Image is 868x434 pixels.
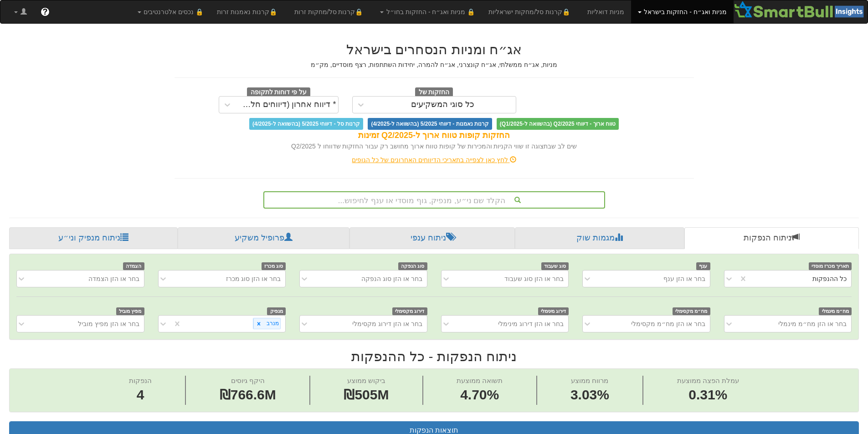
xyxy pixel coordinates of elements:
[677,377,739,384] span: עמלת הפצה ממוצעת
[361,274,422,283] div: בחר או הזן סוג הנפקה
[819,307,852,315] span: מח״מ מינמלי
[631,0,734,23] a: מניות ואג״ח - החזקות בישראל
[178,227,349,249] a: פרופיל משקיע
[663,274,705,283] div: בחר או הזן ענף
[344,387,389,402] span: ₪505M
[9,227,178,249] a: ניתוח מנפיק וני״ע
[175,130,694,142] div: החזקות קופות טווח ארוך ל-Q2/2025 זמינות
[368,118,492,130] span: קרנות נאמנות - דיווחי 5/2025 (בהשוואה ל-4/2025)
[131,0,211,23] a: 🔒 נכסים אלטרנטיבים
[373,0,482,23] a: 🔒 מניות ואג״ח - החזקות בחו״ל
[210,0,288,23] a: 🔒קרנות נאמנות זרות
[88,274,139,283] div: בחר או הזן הצמדה
[734,0,868,19] img: Smartbull
[129,377,152,384] span: הנפקות
[264,318,280,329] div: מנרב
[415,87,453,97] span: החזקות של
[226,274,281,283] div: בחר או הזן סוג מכרז
[541,262,569,270] span: סוג שעבוד
[347,377,385,384] span: ביקוש ממוצע
[220,387,276,402] span: ₪766.6M
[175,61,694,68] h5: מניות, אג״ח ממשלתי, אג״ח קונצרני, אג״ח להמרה, יחידות השתתפות, רצף מוסדיים, מק״מ
[570,385,609,405] span: 3.03%
[123,262,144,270] span: הצמדה
[264,192,604,208] div: הקלד שם ני״ע, מנפיק, גוף מוסדי או ענף לחיפוש...
[392,307,427,315] span: דירוג מקסימלי
[129,385,152,405] span: 4
[631,319,705,328] div: בחר או הזן מח״מ מקסימלי
[673,307,710,315] span: מח״מ מקסימלי
[168,155,701,164] div: לחץ כאן לצפייה בתאריכי הדיווחים האחרונים של כל הגופים
[288,0,373,23] a: 🔒קרנות סל/מחקות זרות
[349,227,515,249] a: ניתוח ענפי
[497,118,619,130] span: טווח ארוך - דיווחי Q2/2025 (בהשוואה ל-Q1/2025)
[677,385,739,405] span: 0.31%
[515,227,684,249] a: מגמות שוק
[809,262,852,270] span: תאריך מכרז מוסדי
[696,262,710,270] span: ענף
[457,385,503,405] span: 4.70%
[262,262,286,270] span: סוג מכרז
[175,42,694,57] h2: אג״ח ומניות הנסחרים בישראל
[352,319,422,328] div: בחר או הזן דירוג מקסימלי
[538,307,569,315] span: דירוג מינימלי
[42,7,47,16] span: ?
[9,349,859,364] h2: ניתוח הנפקות - כל ההנפקות
[812,274,847,283] div: כל ההנפקות
[249,118,363,130] span: קרנות סל - דיווחי 5/2025 (בהשוואה ל-4/2025)
[498,319,564,328] div: בחר או הזן דירוג מינימלי
[504,274,564,283] div: בחר או הזן סוג שעבוד
[778,319,847,328] div: בחר או הזן מח״מ מינמלי
[116,307,144,315] span: מפיץ מוביל
[482,0,580,23] a: 🔒קרנות סל/מחקות ישראליות
[175,142,694,151] div: שים לב שבתצוגה זו שווי הקניות והמכירות של קופות טווח ארוך מחושב רק עבור החזקות שדווחו ל Q2/2025
[247,87,310,97] span: על פי דוחות לתקופה
[457,377,503,384] span: תשואה ממוצעת
[411,100,474,109] div: כל סוגי המשקיעים
[398,262,427,270] span: סוג הנפקה
[78,319,139,328] div: בחר או הזן מפיץ מוביל
[34,0,56,23] a: ?
[571,377,608,384] span: מרווח ממוצע
[231,377,265,384] span: היקף גיוסים
[684,227,859,249] a: ניתוח הנפקות
[580,0,631,23] a: מניות דואליות
[238,100,336,109] div: * דיווח אחרון (דיווחים חלקיים)
[267,307,286,315] span: מנפיק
